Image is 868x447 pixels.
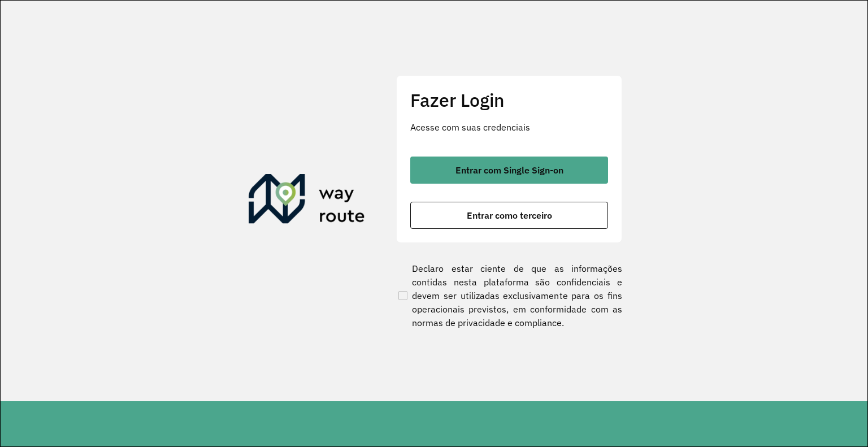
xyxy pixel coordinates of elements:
[410,120,608,134] p: Acesse com suas credenciais
[410,89,608,111] h2: Fazer Login
[455,166,563,175] span: Entrar com Single Sign-on
[410,202,608,229] button: button
[410,157,608,184] button: button
[467,211,552,220] span: Entrar como terceiro
[396,262,622,329] label: Declaro estar ciente de que as informações contidas nesta plataforma são confidenciais e devem se...
[249,174,365,228] img: Roteirizador AmbevTech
